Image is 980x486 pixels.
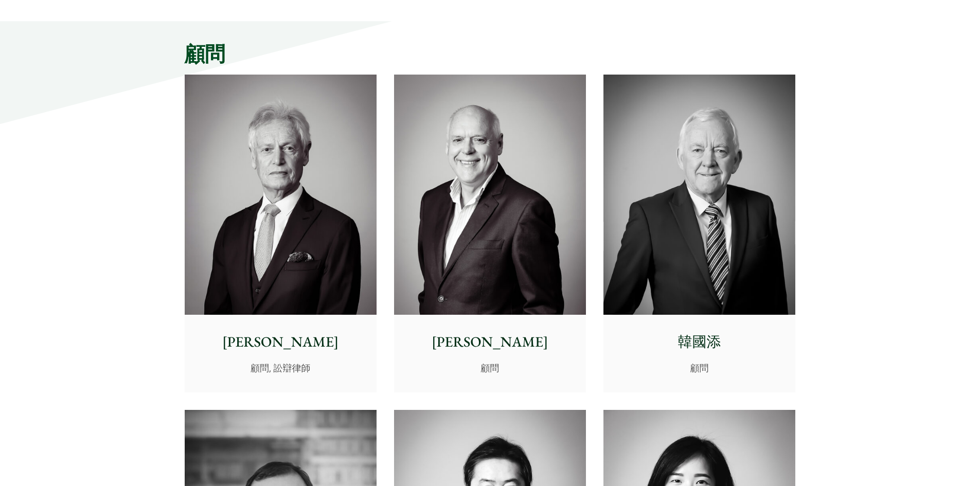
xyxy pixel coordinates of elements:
[402,361,578,375] p: 顧問
[603,75,795,392] a: 韓國添 顧問
[612,331,787,353] p: 韓國添
[193,331,368,353] p: [PERSON_NAME]
[402,331,578,353] p: [PERSON_NAME]
[394,75,586,392] a: [PERSON_NAME] 顧問
[612,361,787,375] p: 顧問
[185,75,377,392] a: [PERSON_NAME] 顧問, 訟辯律師
[185,42,796,66] h2: 顧問
[193,361,368,375] p: 顧問, 訟辯律師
